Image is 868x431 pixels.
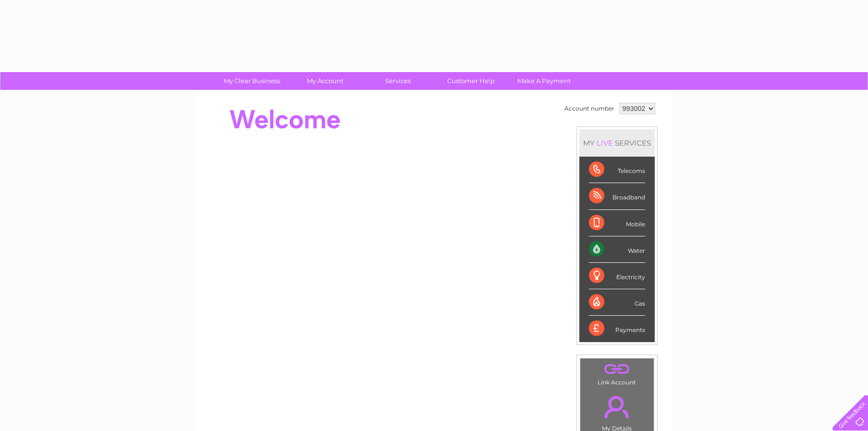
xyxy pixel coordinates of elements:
[589,157,645,183] div: Telecoms
[589,236,645,263] div: Water
[589,263,645,289] div: Electricity
[579,129,655,157] div: MY SERVICES
[589,289,645,316] div: Gas
[589,316,645,342] div: Payments
[583,390,651,424] a: .
[580,358,654,388] td: Link Account
[589,183,645,209] div: Broadband
[562,100,617,117] td: Account number
[212,72,292,90] a: My Clear Business
[358,72,438,90] a: Services
[285,72,365,90] a: My Account
[589,210,645,236] div: Mobile
[431,72,511,90] a: Customer Help
[595,138,615,148] div: LIVE
[504,72,584,90] a: Make A Payment
[583,361,651,378] a: .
